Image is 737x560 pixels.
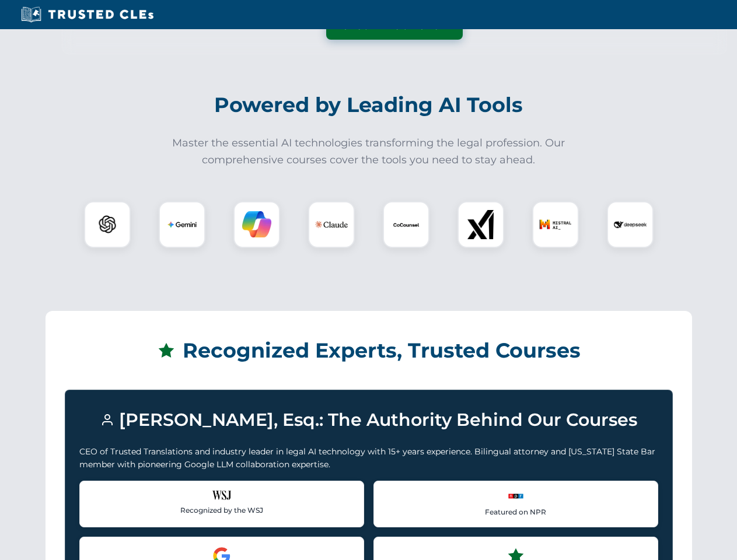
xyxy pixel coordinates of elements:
div: Copilot [233,201,280,248]
img: ChatGPT Logo [90,208,124,242]
img: NPR [507,491,525,502]
p: CEO of Trusted Translations and industry leader in legal AI technology with 15+ years experience.... [79,445,658,471]
h2: Powered by Leading AI Tools [46,85,692,125]
div: xAI [457,201,504,248]
img: Claude Logo [315,208,348,241]
img: Copilot Logo [242,210,271,239]
img: Gemini Logo [167,210,197,239]
div: Gemini [159,201,205,248]
div: CoCounsel [383,201,429,248]
div: DeepSeek [607,201,654,248]
h3: [PERSON_NAME], Esq.: The Authority Behind Our Courses [79,404,658,436]
div: Mistral AI [532,201,579,248]
img: Mistral AI Logo [539,208,572,241]
img: Trusted CLEs [18,6,157,23]
p: Master the essential AI technologies transforming the legal profession. Our comprehensive courses... [165,135,573,169]
img: CoCounsel Logo [392,210,421,239]
h2: Recognized Experts, Trusted Courses [65,330,673,371]
div: Claude [308,201,355,248]
p: Featured on NPR [383,506,648,517]
p: Recognized by the WSJ [89,505,354,516]
img: xAI Logo [466,210,495,239]
img: Wall Street Journal [212,491,231,500]
div: ChatGPT [84,201,131,248]
img: DeepSeek Logo [614,208,647,241]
